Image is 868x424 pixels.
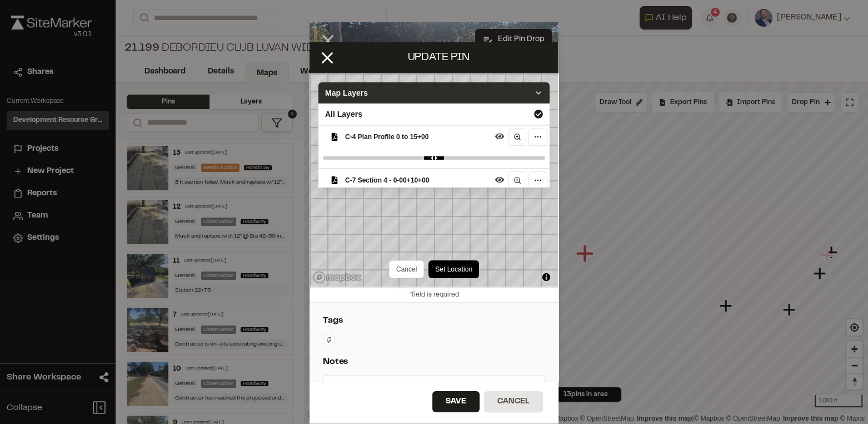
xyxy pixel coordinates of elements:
[310,73,551,287] canvas: Map
[508,171,526,189] a: Zoom to layer
[318,103,550,125] div: All Layers
[493,173,506,186] button: Hide layer
[323,334,335,346] button: Edit Tags
[432,391,480,412] button: Save
[508,128,526,146] a: Zoom to layer
[493,130,506,143] button: Hide layer
[323,314,541,327] p: Tags
[345,175,491,186] span: C-7 Section 4 - 0-00+10+00
[484,391,543,412] button: Cancel
[428,260,479,278] button: Set Location
[323,355,541,368] p: Notes
[310,287,558,303] div: field is required
[345,131,491,142] span: C-4 Plan Profile 0 to 15+00
[325,87,368,99] span: Map Layers
[389,260,424,278] button: Cancel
